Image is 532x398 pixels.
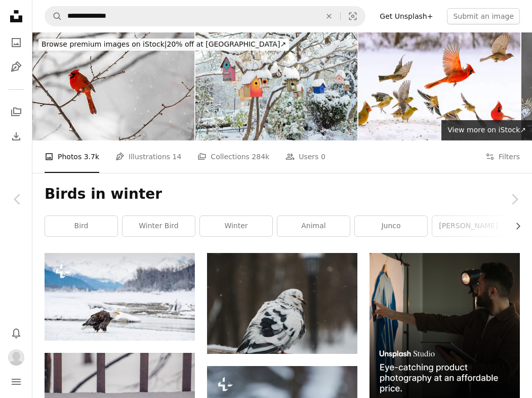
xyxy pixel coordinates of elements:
[45,6,365,26] form: Find visuals sitewide
[447,126,526,134] span: View more on iStock ↗
[277,216,350,236] a: animal
[318,7,340,26] button: Clear
[358,32,520,140] img: Cardinals and finches, in flight
[6,57,26,77] a: Illustrations
[195,32,357,140] img: Bird houses in snow
[200,216,272,236] a: winter
[197,140,269,173] a: Collections 284k
[45,185,520,203] h1: Birds in winter
[432,216,505,236] a: [PERSON_NAME]
[8,349,24,366] img: Avatar of user Wendy Lepore
[6,372,26,392] button: Menu
[32,32,295,57] a: Browse premium images on iStock|20% off at [GEOGRAPHIC_DATA]↗
[285,140,325,173] a: Users 0
[6,126,26,147] a: Download History
[321,151,325,162] span: 0
[45,216,117,236] a: bird
[207,253,357,353] img: white and black bird in close up photography
[441,120,532,140] a: View more on iStock↗
[374,8,439,24] a: Get Unsplash+
[45,253,195,341] img: The Bald eagle ( Haliaeetus leucocephalus ) sits on snow. Alaska
[173,151,182,162] span: 14
[6,32,26,53] a: Photos
[341,7,365,26] button: Visual search
[447,8,520,24] button: Submit an image
[45,292,195,301] a: The Bald eagle ( Haliaeetus leucocephalus ) sits on snow. Alaska
[6,323,26,343] button: Notifications
[207,299,357,308] a: white and black bird in close up photography
[497,151,532,248] a: Next
[252,151,269,162] span: 284k
[485,140,520,173] button: Filters
[32,32,194,140] img: Male Northern Cardinal (Cardinalis cardinalis) In a Blizzard
[45,7,62,26] button: Search Unsplash
[6,347,26,368] button: Profile
[115,140,181,173] a: Illustrations 14
[122,216,195,236] a: winter bird
[355,216,427,236] a: junco
[42,40,286,48] span: 20% off at [GEOGRAPHIC_DATA] ↗
[6,102,26,122] a: Collections
[42,40,167,48] span: Browse premium images on iStock |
